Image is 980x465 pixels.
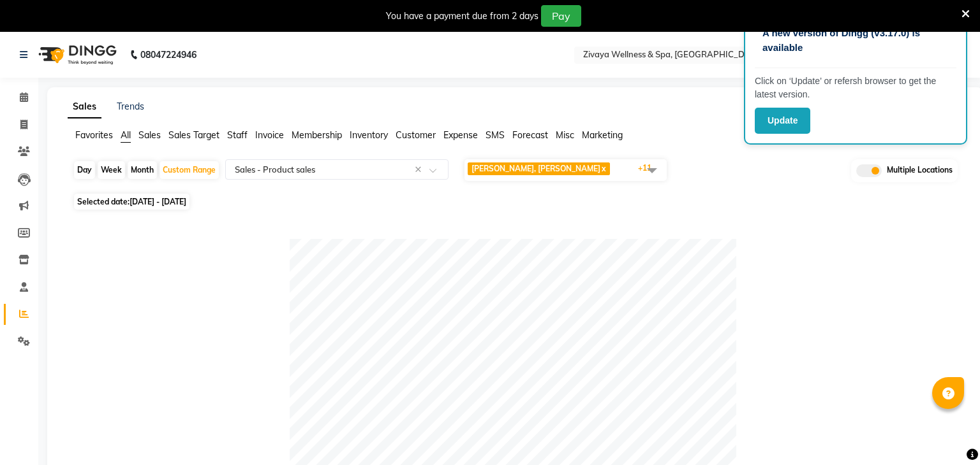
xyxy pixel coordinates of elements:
span: Sales Target [168,129,219,141]
span: Invoice [255,129,284,141]
span: [PERSON_NAME], [PERSON_NAME] [471,164,600,173]
span: Expense [443,129,478,141]
span: Multiple Locations [887,164,953,177]
span: Clear all [415,163,426,176]
b: 08047224946 [140,37,197,73]
span: Misc [556,129,574,141]
img: logo [33,37,120,73]
a: Trends [117,101,144,112]
button: Update [755,108,810,134]
span: Customer [396,129,436,141]
span: [DATE] - [DATE] [130,197,186,206]
div: You have a payment due from 2 days [386,10,538,23]
a: Sales [68,96,101,118]
p: A new version of Dingg (v3.17.0) is available [762,26,949,55]
span: SMS [486,129,505,141]
span: Forecast [512,129,548,141]
button: Pay [541,5,581,27]
span: Favorites [75,129,113,141]
span: Membership [292,129,342,141]
span: Sales [138,129,161,141]
span: Staff [227,129,248,141]
div: Day [74,161,95,179]
div: Custom Range [160,161,219,179]
span: All [121,129,131,141]
span: +11 [638,163,661,173]
span: Marketing [582,129,623,141]
iframe: chat widget [926,414,967,452]
div: Week [98,161,125,179]
span: Inventory [350,129,388,141]
span: Selected date: [74,194,189,210]
a: x [600,164,606,173]
p: Click on ‘Update’ or refersh browser to get the latest version. [755,75,956,101]
div: Month [128,161,157,179]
